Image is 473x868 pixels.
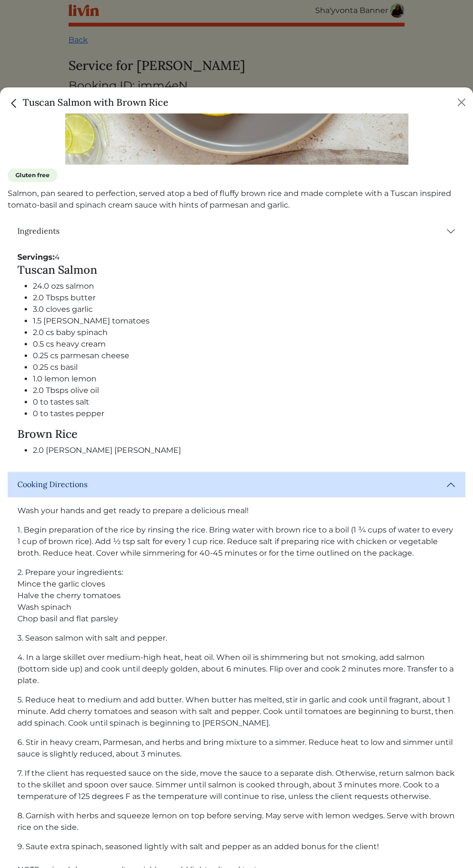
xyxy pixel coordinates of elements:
[33,350,456,362] li: 0.25 cs parmesan cheese
[8,168,57,182] span: Gluten free
[33,362,456,373] li: 0.25 cs basil
[33,292,456,304] li: 2.0 Tbsps butter
[33,385,456,396] li: 2.0 Tbsps olive oil
[17,505,456,517] p: Wash your hands and get ready to prepare a delicious meal!
[17,810,456,833] p: 8. Garnish with herbs and squeeze lemon on top before serving. May serve with lemon wedges. Serve...
[8,188,465,211] p: Salmon, pan seared to perfection, served atop a bed of fluffy brown rice and made complete with a...
[17,427,456,441] h4: Brown Rice
[33,280,456,292] li: 24.0 ozs salmon
[17,652,456,686] p: 4. In a large skillet over medium-high heat, heat oil. When oil is shimmering but not smoking, ad...
[17,252,55,262] strong: Servings:
[17,632,456,644] p: 3. Season salmon with salt and pepper.
[17,694,456,729] p: 5. Reduce heat to medium and add butter. When butter has melted, stir in garlic and cook until fr...
[8,472,465,497] button: Cooking Directions
[17,737,456,760] p: 6. Stir in heavy cream, Parmesan, and herbs and bring mixture to a simmer. Reduce heat to low and...
[33,396,456,408] li: 0 to tastes salt
[8,95,168,110] h5: Tuscan Salmon with Brown Rice
[8,219,465,244] button: Ingredients
[8,97,20,110] img: back_caret-0738dc900bf9763b5e5a40894073b948e17d9601fd527fca9689b06ce300169f.svg
[17,252,456,263] div: 4
[33,373,456,385] li: 1.0 lemon lemon
[8,96,23,108] a: Close
[17,768,456,802] p: 7. If the client has requested sauce on the side, move the sauce to a separate dish. Otherwise, r...
[33,338,456,350] li: 0.5 cs heavy cream
[17,524,456,559] p: 1. Begin preparation of the rice by rinsing the rice. Bring water with brown rice to a boil (1 ¾ ...
[454,95,469,110] button: Close
[33,304,456,315] li: 3.0 cloves garlic
[17,263,456,277] h4: Tuscan Salmon
[17,567,456,625] p: 2. Prepare your ingredients: Mince the garlic cloves Halve the cherry tomatoes Wash spinach Chop ...
[33,315,456,327] li: 1.5 [PERSON_NAME] tomatoes
[33,445,456,456] li: 2.0 [PERSON_NAME] [PERSON_NAME]
[33,408,456,420] li: 0 to tastes pepper
[33,327,456,338] li: 2.0 cs baby spinach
